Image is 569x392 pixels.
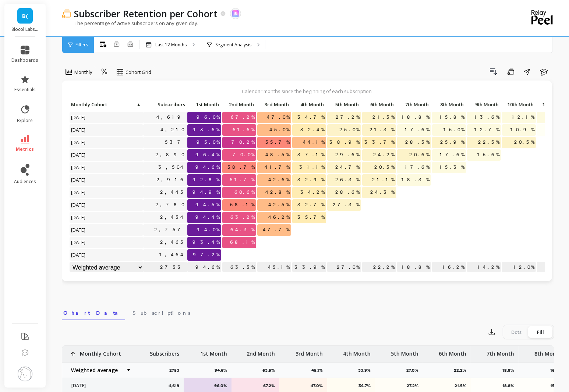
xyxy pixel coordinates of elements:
[155,112,187,123] a: 4,619
[155,42,187,48] p: Last 12 Months
[408,149,431,160] span: 20.6%
[299,124,326,135] span: 32.4%
[403,124,431,135] span: 17.6%
[397,99,432,111] div: Toggle SortBy
[132,309,190,317] span: Subscriptions
[473,112,501,123] span: 13.6%
[261,224,291,235] span: 47.7%
[296,212,326,223] span: 35.7%
[191,237,221,248] span: 93.4%
[534,346,562,357] p: 8th Month
[62,303,554,320] nav: Tabs
[432,99,467,111] div: Toggle SortBy
[163,137,187,148] a: 537
[70,137,88,148] span: [DATE]
[439,137,466,148] span: 25.9%
[292,262,326,273] p: 33.9%
[143,99,178,111] div: Toggle SortBy
[400,112,431,123] span: 18.8%
[477,137,501,148] span: 22.5%
[80,346,121,357] p: Monthly Cohort
[224,101,254,107] span: 2nd Month
[70,174,88,185] span: [DATE]
[504,326,529,338] div: Dots
[329,101,359,107] span: 5th Month
[159,237,187,248] a: 2,465
[397,99,431,110] p: 7th Month
[523,383,562,389] p: 15.8%
[296,174,326,185] span: 32.9%
[231,124,256,135] span: 61.6%
[70,124,88,135] span: [DATE]
[334,112,361,123] span: 27.2%
[70,249,88,260] span: [DATE]
[338,124,361,135] span: 25.0%
[150,346,179,357] p: Subscribers
[187,262,221,273] p: 94.6%
[262,367,279,373] p: 63.5%
[397,262,431,273] p: 18.8%
[16,146,34,152] span: metrics
[362,99,397,111] div: Toggle SortBy
[454,367,471,373] p: 22.2%
[362,262,396,273] p: 22.2%
[195,137,221,148] span: 95.0%
[343,346,371,357] p: 4th Month
[502,367,519,373] p: 18.8%
[12,57,39,63] span: dashboards
[438,162,466,173] span: 15.3%
[228,174,256,185] span: 61.7%
[369,187,396,198] span: 24.3%
[62,20,198,26] p: The percentage of active subscribers on any given day.
[247,346,275,357] p: 2nd Month
[292,99,327,111] div: Toggle SortBy
[189,101,219,107] span: 1st Month
[476,149,501,160] span: 15.6%
[267,199,291,210] span: 42.5%
[510,112,536,123] span: 12.1%
[503,101,534,107] span: 10th Month
[432,99,466,110] p: 8th Month
[143,262,187,273] p: 2753
[67,383,131,389] p: [DATE]
[70,212,88,223] span: [DATE]
[70,112,88,123] span: [DATE]
[231,149,256,160] span: 70.0%
[158,249,187,260] a: 1,464
[62,9,71,18] img: header icon
[296,346,323,357] p: 3rd Month
[229,224,256,235] span: 64.3%
[434,101,464,107] span: 8th Month
[296,112,326,123] span: 34.7%
[292,99,326,110] p: 4th Month
[18,367,32,381] img: profile picture
[230,137,256,148] span: 70.2%
[187,99,222,111] div: Toggle SortBy
[63,309,124,317] span: Chart Data
[169,367,184,373] p: 2753
[372,149,396,160] span: 24.2%
[268,124,291,135] span: 45.0%
[467,262,501,273] p: 14.2%
[438,149,466,160] span: 17.6%
[334,162,361,173] span: 24.7%
[191,187,221,198] span: 94.9%
[187,99,221,110] p: 1st Month
[391,346,418,357] p: 5th Month
[194,212,221,223] span: 94.4%
[284,383,323,389] p: 47.0%
[22,12,28,20] span: B(
[191,174,221,185] span: 92.8%
[513,137,536,148] span: 20.5%
[259,101,289,107] span: 3rd Month
[126,69,151,76] span: Cohort Grid
[215,42,251,48] p: Segment Analysis
[296,199,326,210] span: 32.7%
[191,124,221,135] span: 93.6%
[236,383,275,389] p: 67.2%
[70,237,88,248] span: [DATE]
[159,124,187,135] a: 4,210
[70,199,88,210] span: [DATE]
[473,124,501,135] span: 12.7%
[153,224,187,235] a: 2,757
